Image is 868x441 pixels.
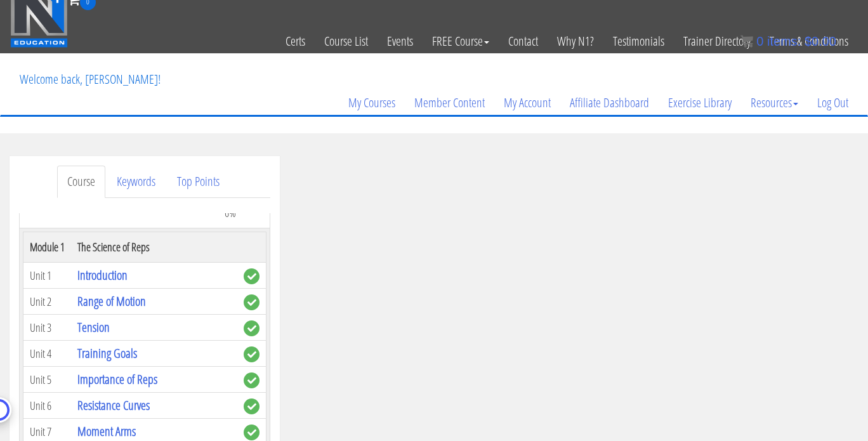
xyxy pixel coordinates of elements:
[23,341,72,367] td: Unit 4
[494,72,560,133] a: My Account
[77,423,136,440] a: Moment Arms
[23,367,72,393] td: Unit 5
[548,10,603,72] a: Why N1?
[244,346,260,362] span: complete
[77,319,110,336] a: Tension
[244,372,260,388] span: complete
[767,34,801,48] span: items:
[423,10,499,72] a: FREE Course
[276,10,315,72] a: Certs
[740,35,753,48] img: icon11.png
[740,34,836,48] a: 0 items: $0.00
[674,10,760,72] a: Trainer Directory
[10,54,170,105] p: Welcome back, [PERSON_NAME]!
[77,267,128,284] a: Introduction
[659,72,741,133] a: Exercise Library
[167,166,230,198] a: Top Points
[23,263,72,289] td: Unit 1
[405,72,494,133] a: Member Content
[244,425,260,440] span: complete
[23,232,72,263] th: Module 1
[805,34,836,48] bdi: 0.00
[808,72,858,133] a: Log Out
[23,289,72,315] td: Unit 2
[77,345,137,362] a: Training Goals
[77,397,150,414] a: Resistance Curves
[315,10,378,72] a: Course List
[77,371,157,388] a: Importance of Reps
[107,166,166,198] a: Keywords
[603,10,674,72] a: Testimonials
[244,268,260,284] span: complete
[339,72,405,133] a: My Courses
[77,293,146,310] a: Range of Motion
[560,72,659,133] a: Affiliate Dashboard
[244,320,260,336] span: complete
[805,34,812,48] span: $
[23,393,72,419] td: Unit 6
[499,10,548,72] a: Contact
[378,10,423,72] a: Events
[244,294,260,310] span: complete
[756,34,763,48] span: 0
[225,206,236,220] span: 6%
[760,10,858,72] a: Terms & Conditions
[23,315,72,341] td: Unit 3
[244,398,260,414] span: complete
[57,166,105,198] a: Course
[741,72,808,133] a: Resources
[71,232,237,263] th: The Science of Reps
